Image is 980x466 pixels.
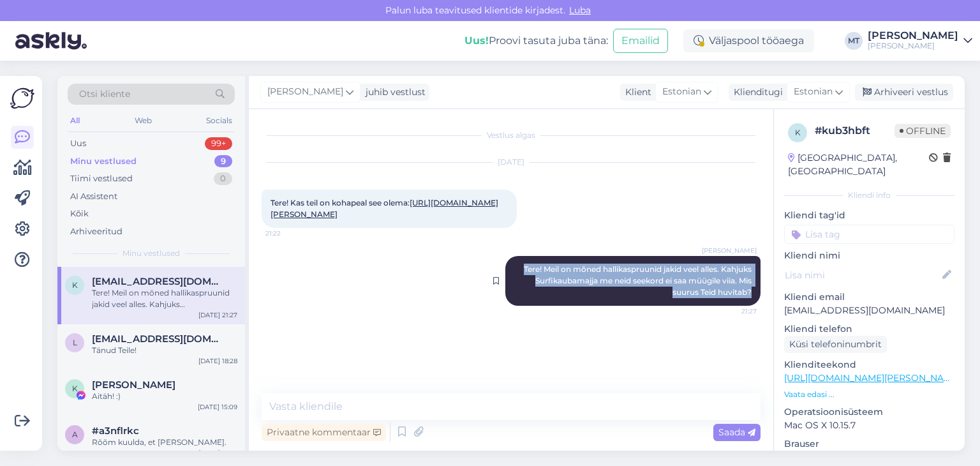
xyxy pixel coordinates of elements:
input: Lisa tag [784,225,954,244]
span: Estonian [794,85,833,99]
div: MT [845,32,863,50]
div: Socials [204,112,235,129]
span: Otsi kliente [79,87,130,101]
p: Kliendi email [784,290,954,304]
div: Klient [620,86,651,99]
div: Aitäh! :) [92,391,237,402]
div: AI Assistent [70,190,117,203]
div: Kõik [70,207,89,220]
div: 0 [214,172,232,185]
p: [EMAIL_ADDRESS][DOMAIN_NAME] [784,304,954,317]
div: Arhiveeritud [70,225,122,238]
p: Brauser [784,437,954,451]
p: Klienditeekond [784,358,954,372]
span: kadribusch@gmail.com [92,276,225,287]
span: l [73,338,77,347]
p: Operatsioonisüsteem [784,405,954,419]
div: [GEOGRAPHIC_DATA], [GEOGRAPHIC_DATA] [788,151,929,178]
div: Tere! Meil on mõned hallikaspruunid jakid veel alles. Kahjuks Surfikaubamajja me neid seekord ei ... [92,287,237,310]
b: Uus! [464,34,489,47]
a: [URL][DOMAIN_NAME][PERSON_NAME] [784,372,960,384]
div: [PERSON_NAME] [868,31,958,41]
img: Askly Logo [10,86,34,110]
div: [DATE] [262,156,761,168]
div: 9 [214,155,232,168]
div: Privaatne kommentaar [262,424,386,441]
a: [PERSON_NAME][PERSON_NAME] [868,31,972,51]
span: k [72,280,78,290]
p: Kliendi tag'id [784,209,954,222]
span: 21:22 [265,229,313,238]
span: k [795,128,801,137]
div: [DATE] 21:27 [198,310,237,320]
div: Kliendi info [784,190,954,201]
p: Kliendi nimi [784,249,954,262]
div: Vestlus algas [262,130,761,141]
p: Mac OS X 10.15.7 [784,419,954,432]
div: Tänud Teile! [92,345,237,356]
div: Tiimi vestlused [70,172,133,185]
span: Estonian [662,85,701,99]
div: Arhiveeri vestlus [855,84,953,101]
div: Proovi tasuta juba täna: [464,33,608,49]
div: [DATE] 15:09 [198,402,237,412]
p: Kliendi telefon [784,322,954,336]
div: Minu vestlused [70,155,137,168]
div: Web [132,112,154,129]
p: Vaata edasi ... [784,389,954,400]
span: liin.triin@gmail.com [92,333,225,345]
span: K [72,384,78,393]
input: Lisa nimi [785,268,940,282]
button: Emailid [613,29,668,53]
div: Klienditugi [729,86,783,99]
span: a [72,430,78,439]
div: 99+ [205,137,232,150]
div: juhib vestlust [360,86,426,99]
span: Offline [895,124,951,138]
div: Uus [70,137,86,150]
div: [DATE] 12:23 [198,448,237,458]
div: [DATE] 18:28 [198,356,237,366]
div: Väljaspool tööaega [683,29,814,52]
span: Luba [565,4,595,16]
span: Tere! Kas teil on kohapeal see olema: [271,198,498,219]
span: Minu vestlused [122,248,180,259]
span: Tere! Meil on mõned hallikaspruunid jakid veel alles. Kahjuks Surfikaubamajja me neid seekord ei ... [524,264,754,297]
div: # kub3hbft [815,123,895,139]
span: Kadri Viirand [92,379,175,391]
span: [PERSON_NAME] [267,85,343,99]
span: Saada [718,426,755,438]
div: [PERSON_NAME] [868,41,958,51]
div: Küsi telefoninumbrit [784,336,887,353]
span: 21:27 [709,306,757,316]
span: [PERSON_NAME] [702,246,757,255]
span: #a3nflrkc [92,425,139,437]
div: Rõõm kuulda, et [PERSON_NAME]. [92,437,237,448]
div: All [68,112,82,129]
